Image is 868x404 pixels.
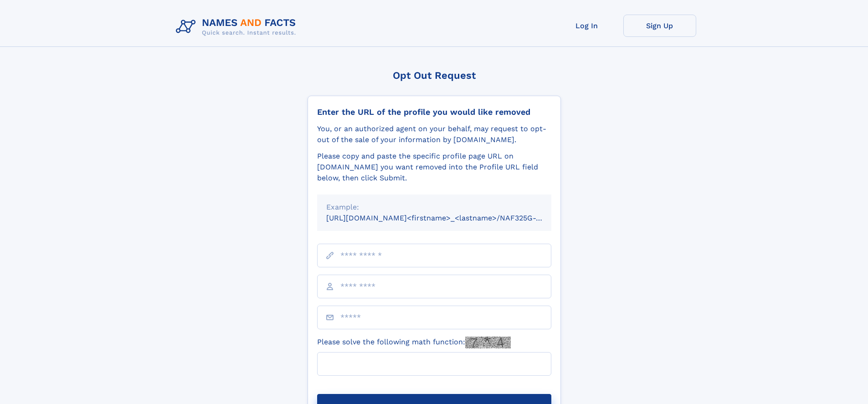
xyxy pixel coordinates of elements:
[317,337,511,348] label: Please solve the following math function:
[550,15,623,37] a: Log In
[308,70,561,81] div: Opt Out Request
[317,107,551,117] div: Enter the URL of the profile you would like removed
[317,151,551,184] div: Please copy and paste the specific profile page URL on [DOMAIN_NAME] you want removed into the Pr...
[326,202,542,213] div: Example:
[317,123,551,145] div: You, or an authorized agent on your behalf, may request to opt-out of the sale of your informatio...
[326,214,569,222] small: [URL][DOMAIN_NAME]<firstname>_<lastname>/NAF325G-xxxxxxxx
[172,15,303,39] img: Logo Names and Facts
[623,15,696,37] a: Sign Up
